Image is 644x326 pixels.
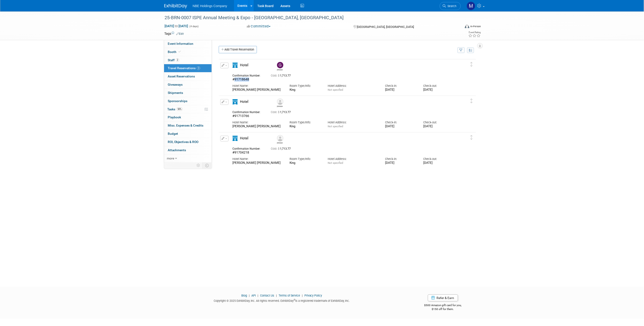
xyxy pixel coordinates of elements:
div: [DATE] [385,88,416,92]
div: Hotel Name: [232,120,283,125]
div: Hotel Address: [328,120,378,125]
a: Asset Reservations [164,72,212,80]
span: Hotel [240,136,248,140]
a: Search [440,2,461,10]
img: Format-Inperson.png [465,24,469,28]
div: Copyright © 2025 ExhibitDay, Inc. All rights reserved. ExhibitDay is a registered trademark of Ex... [164,298,399,303]
a: Edit [176,32,184,35]
span: 2 [176,58,179,62]
div: Greg Laubacher [276,62,284,71]
img: Morgan Goddard [467,2,475,10]
div: Steve Canaley [276,135,284,144]
i: Booth reservation complete [178,50,181,53]
span: 50% [176,107,183,111]
img: Angela Bryant [277,98,283,105]
div: [DATE] [423,161,455,165]
i: Click and drag to move item [470,135,473,140]
div: [DATE] [423,88,455,92]
div: King [290,161,321,165]
span: Not specified [328,125,343,128]
span: Tasks [167,107,183,111]
div: Check-out: [423,84,455,88]
a: API [251,294,256,297]
div: King [290,125,321,128]
a: Misc. Expenses & Credits [164,122,212,130]
span: Event Information [168,42,193,45]
span: | [275,294,278,297]
a: Contact Us [260,294,274,297]
div: Hotel Address: [328,84,378,88]
div: Check-out: [423,120,455,125]
a: Attachments [164,146,212,154]
div: Confirmation Number: [232,109,264,114]
span: Search [446,4,456,8]
div: Room Type/Info: [290,157,321,161]
span: Cost: $ [271,74,280,77]
div: Confirmation Number: [232,146,264,151]
span: NBE Holdings Company [193,4,227,8]
span: more [167,156,174,160]
div: [PERSON_NAME] [PERSON_NAME] [232,125,283,128]
a: Playbook [164,113,212,121]
span: Asset Reservations [168,74,195,78]
a: Shipments [164,89,212,97]
span: 1,713.77 [271,111,293,114]
a: Sponsorships [164,97,212,105]
a: Privacy Policy [304,294,322,297]
span: #91713766 [232,114,249,118]
div: [DATE] [423,125,455,128]
img: Steve Canaley [277,135,283,141]
span: 3 [197,66,200,70]
span: Hotel [240,100,248,104]
a: Travel Reservations3 [164,64,212,72]
span: #91704218 [232,151,249,154]
span: Misc. Expenses & Credits [168,124,203,127]
div: $150 off for them. [406,307,480,311]
a: Refer & Earn [428,294,458,301]
span: | [256,294,259,297]
span: 1,713.77 [271,147,293,150]
i: Click and drag to move item [470,99,473,103]
span: Travel Reservations [168,66,200,70]
div: Room Type/Info: [290,84,321,88]
span: Budget [168,132,178,135]
div: Check-in: [385,120,416,125]
a: Staff2 [164,56,212,64]
i: Filter by Traveler [460,49,463,52]
div: Angela Bryant [277,105,283,107]
span: Cost: $ [271,111,280,114]
img: ExhibitDay [164,4,187,8]
div: Steve Canaley [277,141,283,144]
span: | [248,294,251,297]
div: Event Rating [468,31,481,34]
td: Toggle Event Tabs [202,162,212,168]
span: Booth [168,50,182,54]
a: Booth [164,48,212,56]
span: [GEOGRAPHIC_DATA], [GEOGRAPHIC_DATA] [357,25,414,29]
span: | [301,294,304,297]
a: Terms of Service [279,294,300,297]
div: Event Format [434,24,481,31]
span: Not specified [328,161,343,164]
td: Personalize Event Tab Strip [194,162,202,168]
div: Room Type/Info: [290,120,321,125]
div: Confirmation Number: [232,73,264,77]
div: [DATE] [385,125,416,128]
span: [DATE] [DATE] [164,24,188,28]
i: Hotel [232,136,238,141]
div: 25-BRN-0007 ISPE Annual Meeting & Expo - [GEOGRAPHIC_DATA], [GEOGRAPHIC_DATA] [163,14,454,22]
img: Greg Laubacher [277,62,283,68]
i: Click and drag to move item [470,62,473,67]
td: Tags [164,31,184,36]
span: to [174,24,178,28]
span: Attachments [168,148,186,152]
div: Hotel Name: [232,157,283,161]
div: In-Person [470,25,481,28]
div: Greg Laubacher [277,68,283,71]
a: Blog [241,294,247,297]
div: Hotel Name: [232,84,283,88]
a: Giveaways [164,81,212,89]
span: Sponsorships [168,99,187,103]
div: Check-in: [385,84,416,88]
a: Budget [164,130,212,138]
